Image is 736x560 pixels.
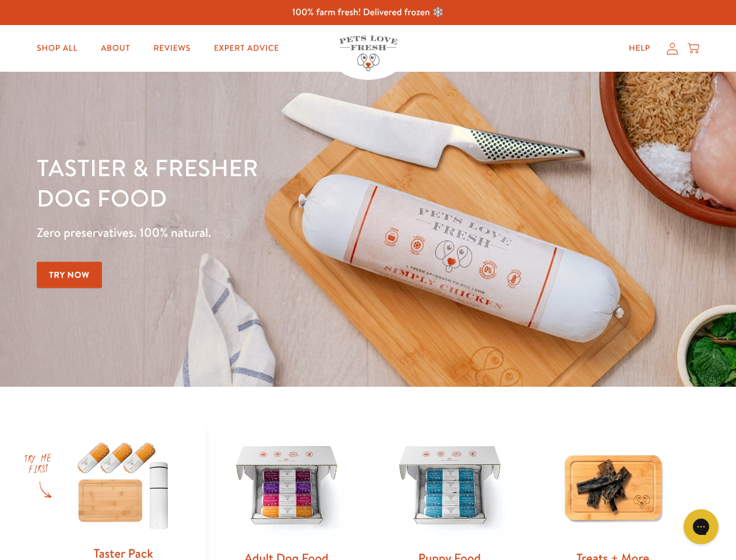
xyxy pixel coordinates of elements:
[91,37,139,60] a: About
[27,37,87,60] a: Shop All
[37,222,478,243] p: Zero preservatives. 100% natural.
[205,37,288,60] a: Expert Advice
[619,37,660,60] a: Help
[144,37,199,60] a: Reviews
[678,505,724,548] iframe: Gorgias live chat messenger
[37,262,102,288] a: Try Now
[339,36,397,71] img: Pets Love Fresh
[37,152,478,213] h1: Tastier & fresher dog food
